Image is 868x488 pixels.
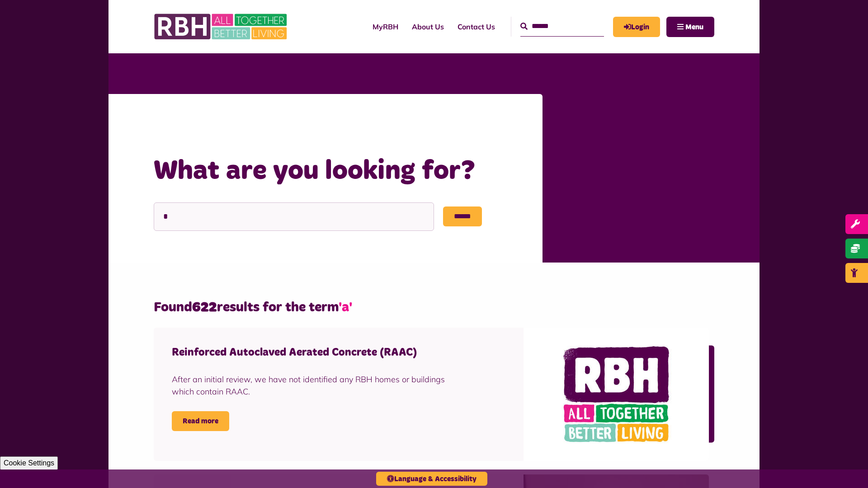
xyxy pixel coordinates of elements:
[172,373,451,398] div: After an initial review, we have not identified any RBH homes or buildings which contain RAAC.
[154,9,289,44] img: RBH
[192,300,217,314] strong: 622
[172,411,229,431] a: Read more
[666,17,714,37] button: Navigation
[451,14,502,39] a: Contact Us
[154,299,714,316] h2: Found results for the term
[339,300,352,314] span: 'a'
[376,472,487,486] button: Language & Accessibility
[172,346,451,360] h4: Reinforced Autoclaved Aerated Concrete (RAAC)
[240,119,342,130] a: What are you looking for?
[613,17,660,37] a: MyRBH
[206,119,228,130] a: Home
[366,14,405,39] a: MyRBH
[524,328,709,461] img: RBH logo
[154,154,524,189] h1: What are you looking for?
[685,23,703,31] span: Menu
[827,447,868,488] iframe: Netcall Web Assistant for live chat
[405,14,451,39] a: About Us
